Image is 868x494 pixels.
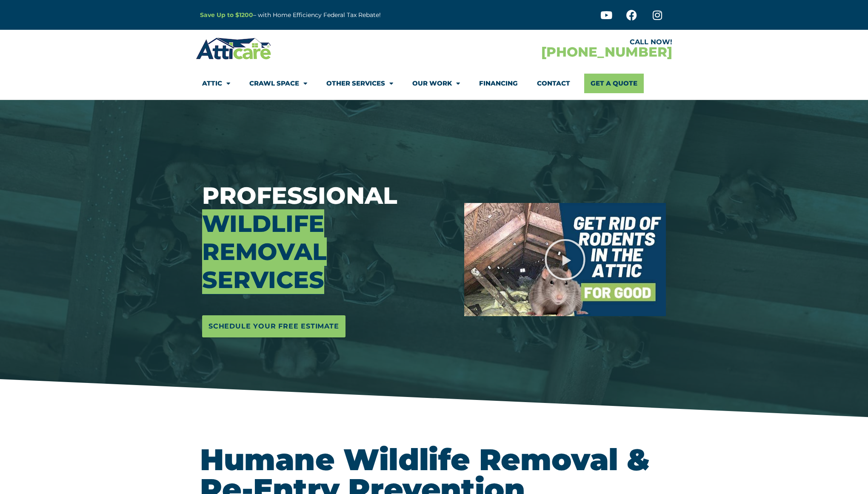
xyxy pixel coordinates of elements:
[202,74,666,93] nav: Menu
[202,182,451,294] h3: Professional
[434,39,672,46] div: CALL NOW!
[412,74,460,93] a: Our Work
[202,209,327,294] span: Wildlife Removal Services
[200,10,476,20] p: – with Home Efficiency Federal Tax Rebate!
[479,74,518,93] a: Financing
[249,74,307,93] a: Crawl Space
[202,74,230,93] a: Attic
[537,74,570,93] a: Contact
[202,315,345,337] a: Schedule Your Free Estimate
[200,11,253,19] a: Save Up to $1200
[584,74,644,93] a: Get A Quote
[544,238,586,281] div: Play Video
[208,320,339,333] span: Schedule Your Free Estimate
[326,74,393,93] a: Other Services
